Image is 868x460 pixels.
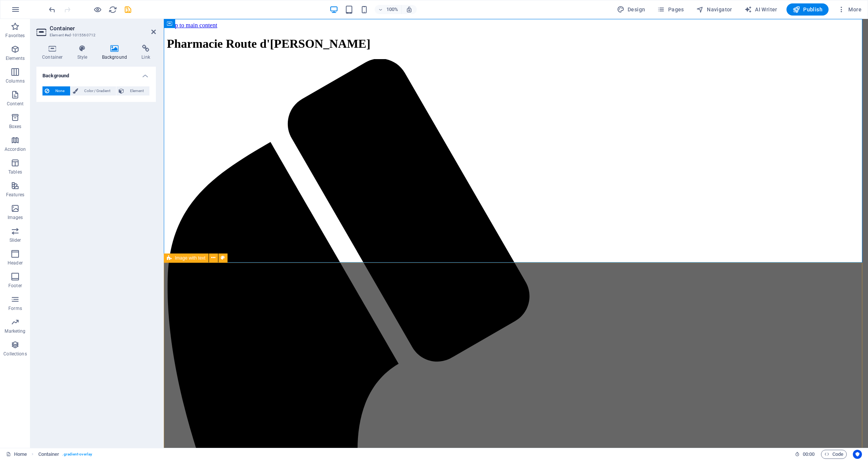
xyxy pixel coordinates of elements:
[8,169,22,175] p: Tables
[838,6,862,13] span: More
[824,450,843,459] span: Code
[821,450,847,459] button: Code
[696,6,732,13] span: Navigator
[693,3,735,16] button: Navigator
[9,237,21,243] p: Slider
[38,450,60,459] span: Click to select. Double-click to edit
[62,450,92,459] span: . gradient-overlay
[126,86,147,95] span: Element
[617,6,645,13] span: Design
[3,351,27,357] p: Collections
[124,5,132,14] i: Save (Ctrl+S)
[6,192,24,198] p: Features
[795,450,815,459] h6: Session time
[71,86,116,95] button: Color / Gradient
[375,5,402,14] button: 100%
[786,3,829,16] button: Publish
[48,5,57,14] i: Undo: Change background (Ctrl+Z)
[123,5,132,14] button: save
[741,3,780,16] button: AI Writer
[5,33,25,39] p: Favorites
[657,6,684,13] span: Pages
[116,86,149,95] button: Element
[52,86,68,95] span: None
[9,124,22,130] p: Boxes
[80,86,114,95] span: Color / Gradient
[386,5,398,14] h6: 100%
[50,25,156,32] h2: Container
[42,86,70,95] button: None
[7,101,24,107] p: Content
[36,45,72,61] h4: Container
[50,32,141,39] h3: Element #ed-1015560712
[96,45,136,61] h4: Background
[175,256,206,260] span: Image with text
[6,450,27,459] a: Click to cancel selection. Double-click to open Pages
[406,6,413,13] i: On resize automatically adjust zoom level to fit chosen device.
[853,450,862,459] button: Usercentrics
[38,450,92,459] nav: breadcrumb
[8,305,22,311] p: Forms
[47,5,57,14] button: undo
[8,260,23,266] p: Header
[835,3,865,16] button: More
[808,451,809,457] span: :
[654,3,687,16] button: Pages
[744,6,777,13] span: AI Writer
[108,5,117,14] button: reload
[5,146,26,152] p: Accordion
[793,6,822,13] span: Publish
[8,214,23,221] p: Images
[8,283,22,289] p: Footer
[72,45,96,61] h4: Style
[3,3,53,9] a: Skip to main content
[614,3,648,16] button: Design
[803,450,815,459] span: 00 00
[36,67,156,80] h4: Background
[6,55,25,61] p: Elements
[136,45,156,61] h4: Link
[5,328,25,334] p: Marketing
[6,78,25,84] p: Columns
